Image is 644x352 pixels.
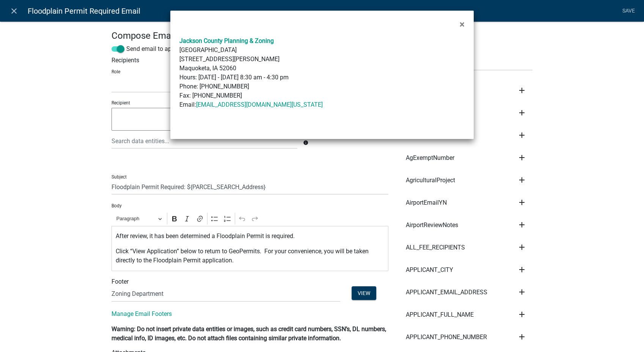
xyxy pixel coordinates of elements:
[179,37,274,44] a: Jackson County Planning & Zoning
[454,14,471,35] button: Close
[460,19,465,30] span: ×
[179,36,465,109] p: [GEOGRAPHIC_DATA] [STREET_ADDRESS][PERSON_NAME] Maquoketa, IA 52060 Hours: [DATE] - [DATE] 8:30 a...
[196,101,323,108] a: [EMAIL_ADDRESS][DOMAIN_NAME][US_STATE]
